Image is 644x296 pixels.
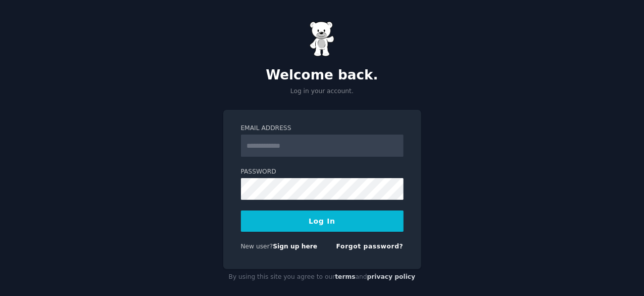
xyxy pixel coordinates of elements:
[241,243,273,250] span: New user?
[336,243,404,250] a: Forgot password?
[335,273,355,280] a: terms
[273,243,317,250] a: Sign up here
[310,21,335,57] img: Gummy Bear
[241,210,404,232] button: Log In
[223,269,421,285] div: By using this site you agree to our and
[223,67,421,83] h2: Welcome back.
[241,124,404,133] label: Email Address
[367,273,416,280] a: privacy policy
[241,167,404,177] label: Password
[223,87,421,96] p: Log in your account.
